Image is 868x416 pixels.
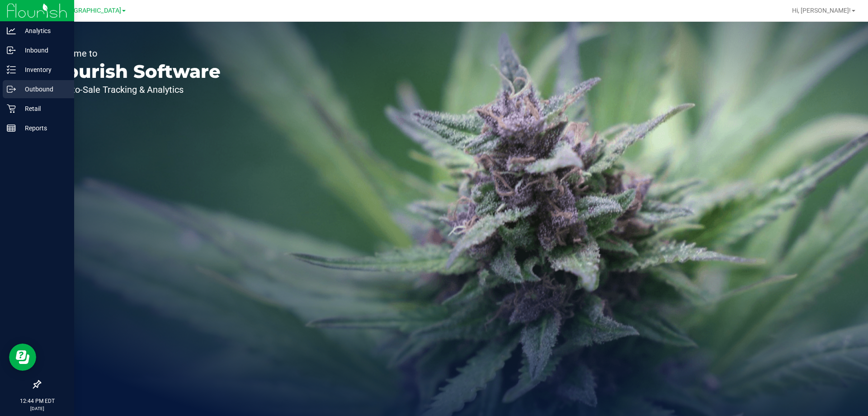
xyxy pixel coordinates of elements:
[792,7,851,14] span: Hi, [PERSON_NAME]!
[49,49,221,58] p: Welcome to
[16,45,70,56] p: Inbound
[7,46,16,55] inline-svg: Inbound
[49,85,221,94] p: Seed-to-Sale Tracking & Analytics
[7,26,16,35] inline-svg: Analytics
[4,405,70,412] p: [DATE]
[16,25,70,36] p: Analytics
[7,85,16,94] inline-svg: Outbound
[16,64,70,75] p: Inventory
[9,344,36,371] iframe: Resource center
[16,103,70,114] p: Retail
[7,124,16,133] inline-svg: Reports
[4,397,70,405] p: 12:44 PM EDT
[16,123,70,134] p: Reports
[16,84,70,95] p: Outbound
[7,65,16,74] inline-svg: Inventory
[49,62,221,81] p: Flourish Software
[59,7,121,14] span: [GEOGRAPHIC_DATA]
[7,104,16,113] inline-svg: Retail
